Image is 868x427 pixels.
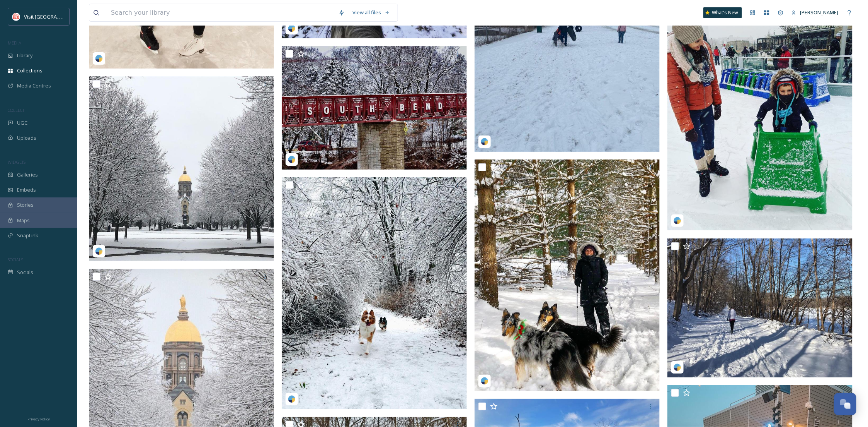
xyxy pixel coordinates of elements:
[95,55,103,62] img: snapsea-logo.png
[475,159,660,391] img: 94271ae5-d03d-f915-e634-84e24ef40dfa.jpg
[481,377,488,385] img: snapsea-logo.png
[288,24,296,32] img: snapsea-logo.png
[12,13,20,21] img: vsbm-stackedMISH_CMYKlogo2017.jpg
[8,159,26,165] span: WIDGETS
[703,7,742,18] a: What's New
[288,395,296,403] img: snapsea-logo.png
[17,232,38,239] span: SnapLink
[17,67,43,74] span: Collections
[17,269,33,276] span: Socials
[95,247,103,255] img: snapsea-logo.png
[17,186,36,194] span: Embeds
[17,171,38,178] span: Galleries
[481,138,488,146] img: snapsea-logo.png
[788,5,842,20] a: [PERSON_NAME]
[282,177,467,409] img: 7cf01cb1-4db7-c78f-512a-49ce5b43e917.jpg
[17,134,36,142] span: Uploads
[17,201,34,209] span: Stories
[674,217,681,225] img: snapsea-logo.png
[17,82,51,89] span: Media Centres
[8,257,23,262] span: SOCIALS
[8,107,24,113] span: COLLECT
[17,52,32,59] span: Library
[24,13,84,20] span: Visit [GEOGRAPHIC_DATA]
[107,4,335,21] input: Search your library
[89,76,274,261] img: a42f16b5-7f9b-95b4-0e6e-f5e45361ed85.jpg
[17,217,30,224] span: Maps
[349,5,394,20] a: View all files
[667,238,853,378] img: b12b8ea3-a537-da5a-4c8e-41f556d84160.jpg
[834,393,856,415] button: Open Chat
[27,414,50,423] a: Privacy Policy
[8,40,21,46] span: MEDIA
[674,364,681,371] img: snapsea-logo.png
[282,46,467,170] img: a9083289-d266-62af-dfd1-b65e1d8b6740.jpg
[288,156,296,163] img: snapsea-logo.png
[800,9,839,16] span: [PERSON_NAME]
[27,417,50,422] span: Privacy Policy
[17,119,27,127] span: UGC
